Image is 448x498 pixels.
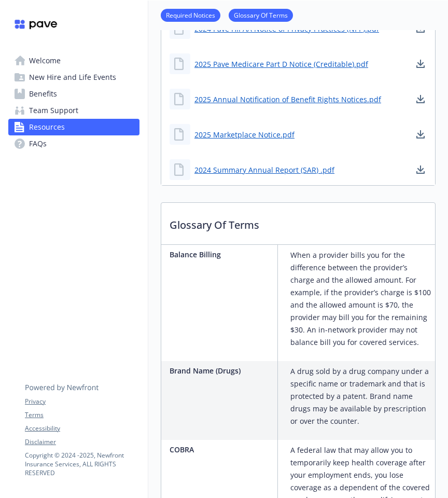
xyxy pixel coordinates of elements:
a: 2025 Annual Notification of Benefit Rights Notices.pdf [194,94,381,105]
a: download document [414,58,427,70]
a: Team Support [8,102,139,119]
a: Welcome [8,52,139,69]
a: Glossary Of Terms [229,10,293,20]
p: Glossary Of Terms [161,203,435,241]
p: Balance Billing [170,249,273,260]
p: When a provider bills you for the difference between the provider’s charge and the allowed amount... [290,249,431,349]
a: Required Notices [161,10,220,20]
a: New Hire and Life Events [8,69,139,86]
a: FAQs [8,135,139,152]
a: Resources [8,119,139,135]
a: Privacy [25,397,139,406]
span: Team Support [29,102,78,119]
a: 2025 Marketplace Notice.pdf [194,129,295,140]
a: download document [414,163,427,176]
p: COBRA [170,444,273,455]
a: 2025 Pave Medicare Part D Notice (Creditable).pdf [194,59,368,70]
p: Copyright © 2024 - 2025 , Newfront Insurance Services, ALL RIGHTS RESERVED [25,451,139,477]
span: Welcome [29,52,61,69]
a: Benefits [8,86,139,102]
span: FAQs [29,135,47,152]
span: New Hire and Life Events [29,69,116,86]
a: Disclaimer [25,437,139,447]
a: 2024 Summary Annual Report (SAR) .pdf [194,164,334,175]
a: Accessibility [25,424,139,433]
a: download document [414,128,427,141]
p: A drug sold by a drug company under a specific name or trademark and that is protected by a paten... [290,365,431,427]
span: Benefits [29,86,57,102]
p: Brand Name (Drugs) [170,365,273,376]
a: download document [414,93,427,105]
a: Terms [25,410,139,420]
span: Resources [29,119,65,135]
